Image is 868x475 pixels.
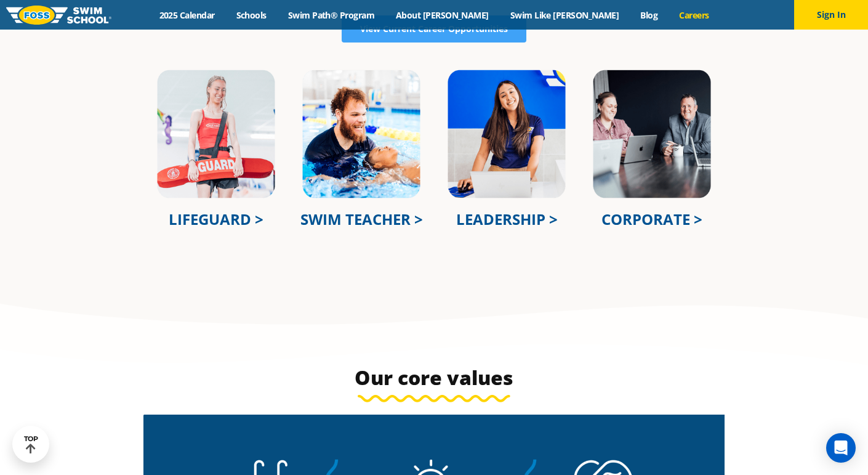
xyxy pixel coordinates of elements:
[456,209,558,229] a: LEADERSHIP >
[6,6,111,25] img: FOSS Swim School Logo
[601,209,702,229] a: CORPORATE >
[277,9,385,21] a: Swim Path® Program
[360,25,508,33] span: View Current Career Opportunities
[225,9,277,21] a: Schools
[169,209,263,229] a: LIFEGUARD >
[499,9,630,21] a: Swim Like [PERSON_NAME]
[24,435,38,454] div: TOP
[143,365,725,390] h3: Our core values
[300,209,423,229] a: SWIM TEACHER >
[669,9,720,21] a: Careers
[385,9,500,21] a: About [PERSON_NAME]
[148,9,225,21] a: 2025 Calendar
[630,9,669,21] a: Blog
[826,433,856,463] div: Open Intercom Messenger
